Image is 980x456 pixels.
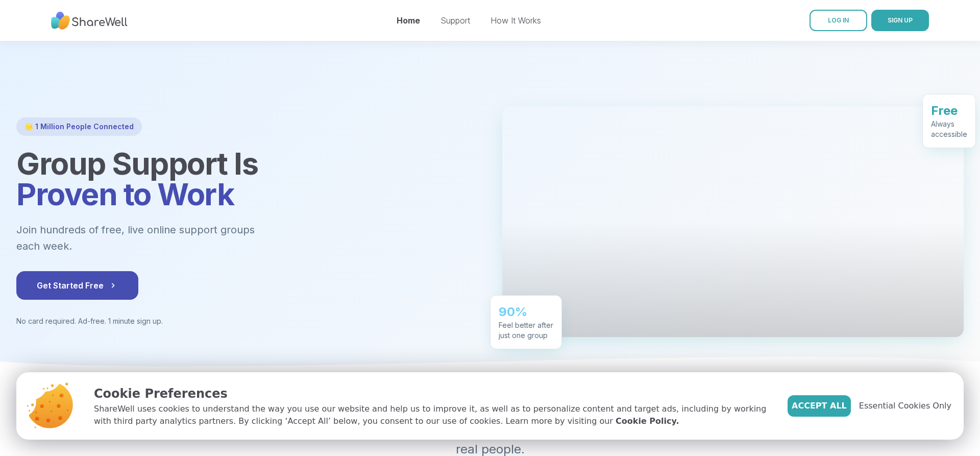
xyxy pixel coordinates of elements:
span: Accept All [792,400,847,412]
div: Free [931,103,967,119]
p: Join hundreds of free, live online support groups each week. [16,222,310,255]
a: Cookie Policy. [616,415,679,427]
div: 🌟 1 Million People Connected [16,117,142,136]
button: SIGN UP [871,10,929,31]
a: LOG IN [810,10,867,31]
div: Always accessible [931,119,967,139]
img: ShareWell Nav Logo [51,7,128,35]
a: How It Works [491,15,541,26]
span: SIGN UP [888,16,913,24]
div: Feel better after just one group [499,320,553,341]
a: Support [440,15,470,26]
span: LOG IN [828,16,849,24]
button: Accept All [788,395,851,417]
div: 90% [499,304,553,320]
span: Get Started Free [37,279,118,292]
span: Essential Cookies Only [859,400,951,412]
button: Get Started Free [16,271,138,300]
span: Proven to Work [16,176,234,212]
h1: Group Support Is [16,148,478,209]
p: Cookie Preferences [94,385,771,403]
p: No card required. Ad-free. 1 minute sign up. [16,316,478,326]
p: ShareWell uses cookies to understand the way you use our website and help us to improve it, as we... [94,403,771,427]
a: Home [397,15,420,26]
